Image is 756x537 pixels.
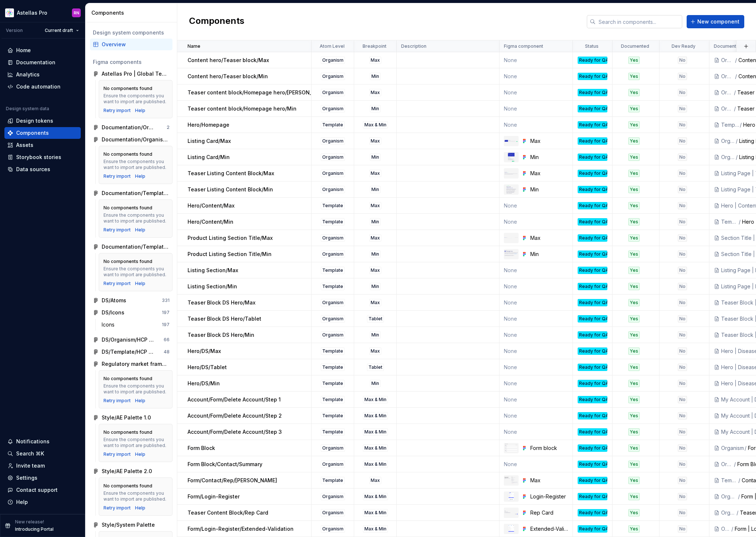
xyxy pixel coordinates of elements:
div: Yes [628,283,640,290]
div: Yes [628,347,640,355]
div: Yes [628,234,640,242]
div: Help [135,505,145,511]
div: Version [6,28,23,33]
div: 331 [162,298,170,303]
div: / [733,89,737,96]
p: New release! [15,519,44,525]
td: None [499,262,573,278]
div: Ready for QA [578,121,607,129]
div: Max [369,137,381,145]
div: Documentation/Template/HCP Portal 2 [102,243,170,251]
div: Retry import [103,505,131,511]
div: Ready for QA [578,154,607,161]
img: Max [505,140,518,142]
a: Design tokens [4,115,81,127]
div: RN [74,10,79,16]
div: Ensure the components you want to import are published. [103,159,168,170]
p: Atom Level [320,43,345,49]
button: Retry import [103,173,131,179]
a: Help [135,451,145,457]
div: / [733,105,737,112]
div: Ensure the components you want to import are published. [103,212,168,224]
td: None [499,311,573,327]
div: Ready for QA [578,347,607,355]
div: Template [321,202,345,209]
div: Design system components [93,29,170,36]
p: Teaser content block/Homepage hero/[PERSON_NAME] [188,89,329,96]
td: None [499,278,573,295]
a: Help [135,281,145,286]
a: Home [4,44,81,56]
a: DS/Atoms331 [90,295,172,306]
div: Style/System Palette [102,521,155,529]
div: Yes [628,299,640,306]
button: Retry import [103,398,131,404]
div: Code automation [16,83,61,90]
div: Help [135,227,145,233]
div: Min [370,218,381,226]
div: Ready for QA [578,331,607,339]
a: Invite team [4,460,81,472]
div: Yes [628,57,640,64]
img: Min [506,185,516,194]
p: Listing Section/Max [188,267,238,274]
a: DS/Organism/HCP Portal66 [90,334,172,346]
a: Documentation/Organism/HCP Portal2 [90,122,172,133]
a: Storybook stories [4,151,81,163]
div: Organism [321,73,345,80]
a: Regulatory market framework [90,358,172,370]
p: Listing Card/Min [188,154,230,161]
div: Ensure the components you want to import are published. [103,266,168,278]
div: Yes [628,89,640,96]
td: None [499,68,573,84]
div: Astellas Pro | Global Template [102,70,170,78]
div: Assets [16,141,33,149]
div: No [678,234,687,242]
div: Documentation/Template/HCP Portal [102,190,170,197]
div: Documentation [16,59,55,66]
p: Hero/Content/Max [188,202,235,209]
div: Organism [321,315,345,322]
div: Min [370,283,381,290]
a: Style/AE Palette 2.0 [90,465,172,477]
p: Teaser Block DS Hero/Max [188,299,255,306]
div: Organism [321,154,345,161]
div: Max [530,170,568,177]
input: Search in components... [596,15,682,28]
div: Analytics [16,71,40,78]
button: Retry import [103,451,131,457]
div: Help [16,498,28,506]
div: Data sources [16,166,50,173]
button: Retry import [103,108,131,113]
div: Max [369,57,381,64]
div: Ready for QA [578,234,607,242]
a: Icons197 [99,319,172,331]
div: No [678,283,687,290]
div: Min [370,186,381,193]
div: Min [370,105,381,112]
div: Yes [628,73,640,80]
a: Astellas Pro | Global Template [90,68,172,80]
button: Current draft [41,25,82,36]
div: Organism [721,73,734,80]
div: 2 [167,125,170,130]
a: Settings [4,472,81,484]
a: Code automation [4,81,81,93]
div: No [678,121,687,129]
p: Hero/Content/Min [188,218,233,226]
td: None [499,214,573,230]
button: New component [687,15,744,28]
div: Max [530,137,568,145]
div: Max [369,89,381,96]
div: DS/Atoms [102,297,126,304]
div: Ready for QA [578,202,607,209]
div: Ready for QA [578,299,607,306]
a: Analytics [4,69,81,80]
button: Notifications [4,436,81,447]
div: Min [370,331,381,339]
div: No [678,299,687,306]
div: Organism [321,57,345,64]
div: No components found [103,86,152,91]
